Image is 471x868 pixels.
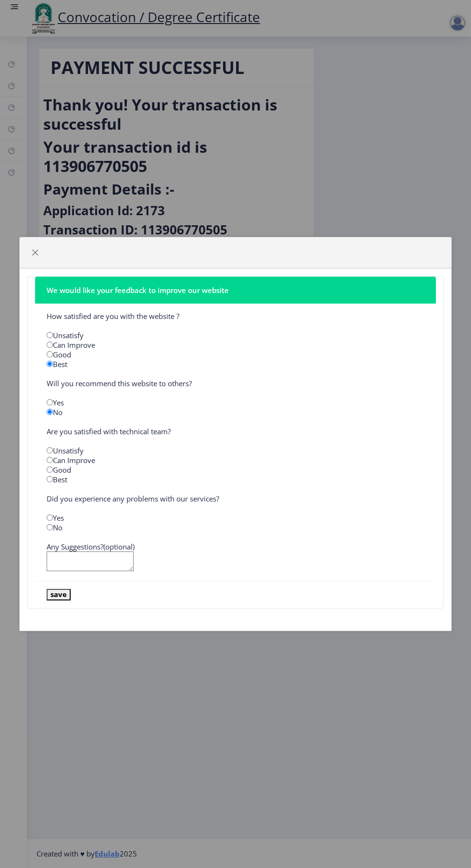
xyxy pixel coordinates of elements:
div: Will you recommend this website to others? [39,379,432,388]
div: Unsatisfy [39,446,432,455]
div: Unsatisfy [39,330,432,340]
button: save [47,589,71,600]
div: Good [39,350,432,359]
div: Good [39,465,432,475]
div: Best [39,359,432,369]
div: Can Improve [39,455,432,465]
div: Yes [39,513,432,523]
div: Any Suggestions?(optional) [39,542,432,551]
div: No [39,523,432,532]
div: How satisfied are you with the website ? [39,311,432,321]
div: Can Improve [39,340,432,350]
div: No [39,407,432,417]
div: Are you satisfied with technical team? [39,427,432,436]
div: Best [39,475,432,484]
nb-card-header: We would like your feedback to improve our website [35,277,436,304]
div: Yes [39,398,432,407]
div: Did you experience any problems with our services? [39,494,432,503]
